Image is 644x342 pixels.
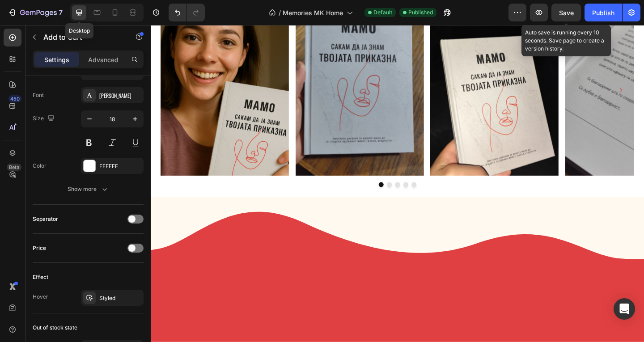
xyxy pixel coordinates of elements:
div: Size [33,113,56,125]
div: Show more [68,185,109,194]
span: Published [408,8,433,17]
button: Save [551,4,581,21]
span: / [279,8,281,17]
span: Save [559,9,574,17]
div: Beta [7,164,21,171]
div: Effect [33,273,48,281]
div: Font [33,91,44,99]
p: Settings [44,55,69,64]
button: Carousel Next Arrow [504,63,519,78]
span: Default [373,8,392,17]
div: Price [33,244,46,252]
div: Undo/Redo [169,4,205,21]
div: [PERSON_NAME] [99,92,141,100]
p: Add to Cart [43,32,119,42]
iframe: Design area [151,25,644,342]
div: Hover [33,293,48,301]
span: Memories MK Home [283,8,343,17]
button: Dot [284,171,289,176]
button: Dot [248,171,253,176]
button: Dot [266,171,271,176]
button: Publish [585,4,622,21]
div: 450 [8,95,21,102]
div: Styled [99,294,141,302]
button: 7 [4,4,67,21]
button: Show more [33,181,144,197]
div: Out of stock state [33,324,77,332]
p: 7 [59,7,63,18]
div: FFFFFF [99,162,141,170]
div: Open Intercom Messenger [614,298,635,320]
button: Dot [257,171,262,176]
div: Color [33,162,47,170]
button: Dot [275,171,280,176]
div: Separator [33,215,58,223]
p: Advanced [88,55,119,64]
div: Publish [592,8,614,17]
